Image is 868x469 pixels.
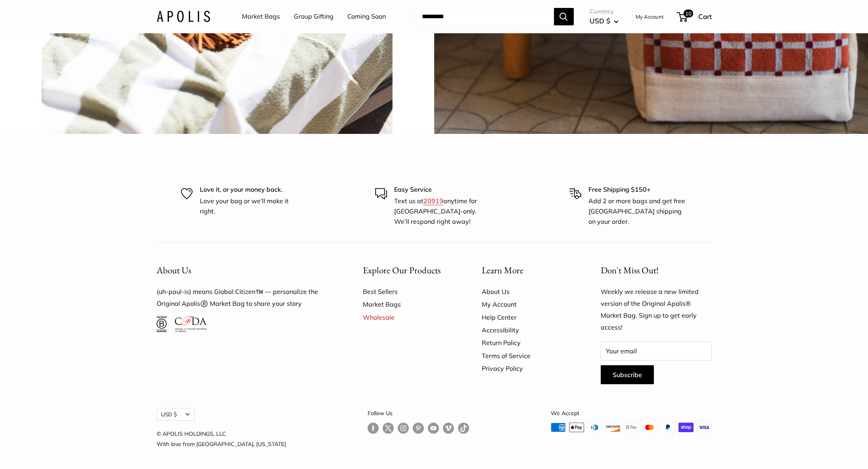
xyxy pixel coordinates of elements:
[368,423,379,434] a: Follow us on Facebook
[458,423,469,434] a: Follow us on Tumblr
[157,408,195,421] button: USD $
[588,185,688,195] p: Free Shipping $150+
[200,185,299,195] p: Love it, or your money back.
[423,197,443,205] a: 20919
[157,263,335,278] button: About Us
[363,311,454,324] a: Wholesale
[428,423,439,434] a: Follow us on YouTube
[363,263,454,278] button: Explore Our Products
[394,196,493,227] p: Text us at anytime for [GEOGRAPHIC_DATA]-only. We’ll respond right away!
[482,324,573,336] a: Accessibility
[363,264,441,276] span: Explore Our Products
[398,423,409,434] a: Follow us on Instagram
[157,286,335,310] p: (uh-paul-is) means Global Citizen™️ — personalize the Original Apolis®️ Market Bag to share your ...
[601,263,712,278] p: Don't Miss Out!
[394,185,493,195] p: Easy Service
[636,12,664,21] a: My Account
[482,263,573,278] button: Learn More
[590,15,619,27] button: USD $
[588,196,688,227] p: Add 2 or more bags and get free [GEOGRAPHIC_DATA] shipping on your order.
[363,298,454,311] a: Market Bags
[383,423,394,437] a: Follow us on Twitter
[698,12,712,21] span: Cart
[200,196,299,216] p: Love your bag or we'll make it right.
[294,11,333,23] a: Group Gifting
[554,8,574,25] button: Search
[601,286,712,334] p: Weekly we release a new limited version of the Original Apolis® Market Bag. Sign up to get early ...
[157,264,191,276] span: About Us
[590,6,619,17] span: Currency
[482,285,573,298] a: About Us
[590,17,610,25] span: USD $
[416,8,554,25] input: Search...
[678,10,712,23] a: 10 Cart
[482,336,573,349] a: Return Policy
[551,408,712,418] p: We Accept
[6,439,85,463] iframe: Sign Up via Text for Offers
[175,316,206,332] img: Council of Fashion Designers of America Member
[363,285,454,298] a: Best Sellers
[157,316,167,332] img: Certified B Corporation
[482,362,573,375] a: Privacy Policy
[413,423,424,434] a: Follow us on Pinterest
[347,11,386,23] a: Coming Soon
[482,264,523,276] span: Learn More
[157,429,286,449] p: © APOLIS HOLDINGS, LLC With love from [GEOGRAPHIC_DATA], [US_STATE]
[482,298,573,311] a: My Account
[157,11,210,22] img: Apolis
[368,408,469,418] p: Follow Us
[601,365,654,384] button: Subscribe
[683,10,693,17] span: 10
[443,423,454,434] a: Follow us on Vimeo
[242,11,280,23] a: Market Bags
[482,311,573,324] a: Help Center
[482,349,573,362] a: Terms of Service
